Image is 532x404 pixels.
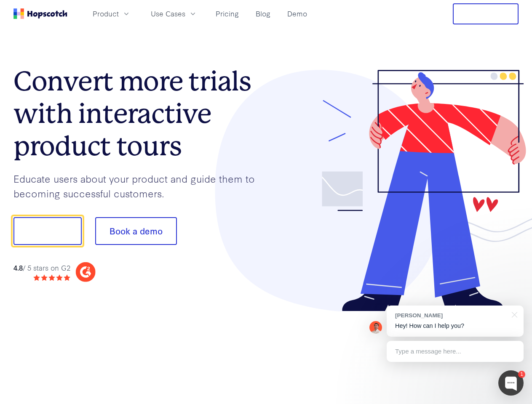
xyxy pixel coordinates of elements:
img: Mark Spera [369,321,382,334]
button: Book a demo [95,217,177,245]
p: Educate users about your product and guide them to becoming successful customers. [13,171,266,200]
span: Use Cases [151,8,185,19]
button: Show me! [13,217,82,245]
a: Pricing [212,7,242,21]
div: Type a message here... [387,341,524,362]
button: Use Cases [146,7,202,21]
p: Hey! How can I help you? [395,322,515,330]
div: 1 [518,371,525,378]
strong: 4.8 [13,263,23,272]
a: Home [13,8,67,19]
div: / 5 stars on G2 [13,263,70,273]
button: Free Trial [453,3,519,24]
div: [PERSON_NAME] [395,311,507,319]
h1: Convert more trials with interactive product tours [13,65,266,162]
span: Product [93,8,119,19]
a: Blog [252,7,274,21]
a: Demo [284,7,310,21]
button: Product [88,7,136,21]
